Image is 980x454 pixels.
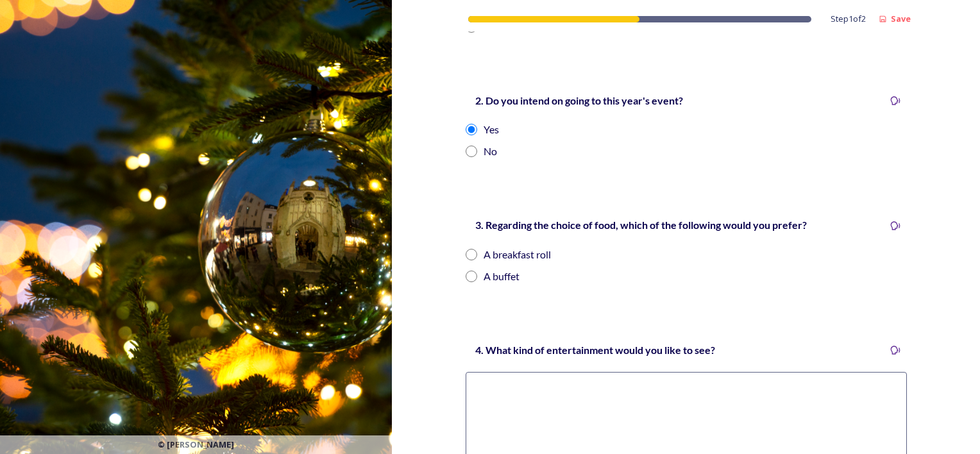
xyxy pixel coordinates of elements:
[831,13,866,25] span: Step 1 of 2
[484,269,520,284] div: A buffet
[475,94,683,106] strong: 2. Do you intend on going to this year's event?
[484,144,497,159] div: No
[891,13,911,24] strong: Save
[158,439,234,451] span: © [PERSON_NAME]
[475,344,715,356] strong: 4. What kind of entertainment would you like to see?
[484,247,551,262] div: A breakfast roll
[484,122,499,137] div: Yes
[475,219,807,231] strong: 3. Regarding the choice of food, which of the following would you prefer?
